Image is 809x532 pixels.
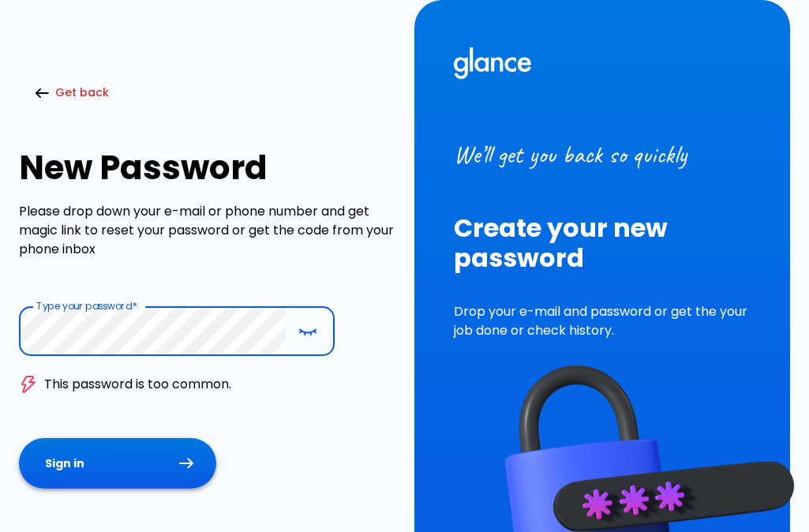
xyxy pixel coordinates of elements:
[19,438,216,489] button: Sign in
[19,202,395,259] p: Please drop down your e-mail or phone number and get magic link to reset your password or get the...
[454,302,751,340] p: Drop your e-mail and password or get the your job done or check history.
[36,299,137,313] label: Type your password
[44,375,231,394] p: This password is too common.
[19,148,395,187] h1: New Password
[19,77,128,109] button: Get back
[454,213,751,274] h2: Create your new password
[454,138,687,170] span: We’ll get you back so quickly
